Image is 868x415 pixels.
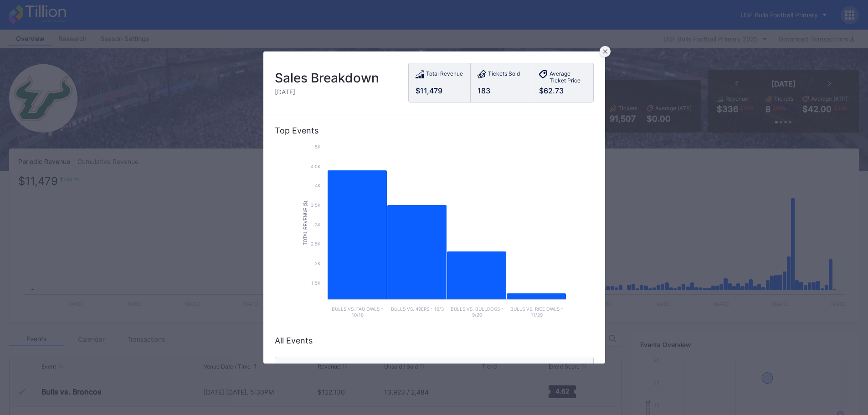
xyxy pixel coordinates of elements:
text: Bulls vs. 49ers - 10/3 [390,306,443,312]
text: 3k [315,222,321,227]
div: Top Events [275,126,594,135]
div: [DATE] [275,88,379,96]
div: Average Ticket Price [550,70,586,84]
div: 183 [478,86,525,95]
div: Sales Breakdown [275,70,379,86]
text: 5k [315,144,321,149]
text: 1.5k [311,280,321,286]
text: Bulls vs. Rice Owls - 11/29 [510,306,563,318]
text: 4.5k [311,164,321,169]
svg: Chart title [298,142,571,324]
div: Tickets Sold [488,70,520,80]
text: 2k [315,261,321,266]
div: All Events [275,336,594,345]
div: Total Revenue [426,70,463,80]
text: Total Revenue ($) [303,201,308,245]
text: Bulls vs. Bulldogs - 9/20 [450,306,503,318]
div: $11,479 [416,86,463,95]
text: 4k [315,183,321,188]
text: 2.5k [311,241,321,246]
div: $62.73 [539,86,586,95]
text: 3.5k [311,202,321,208]
text: Bulls vs. FAU Owls - 10/18 [332,306,383,318]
